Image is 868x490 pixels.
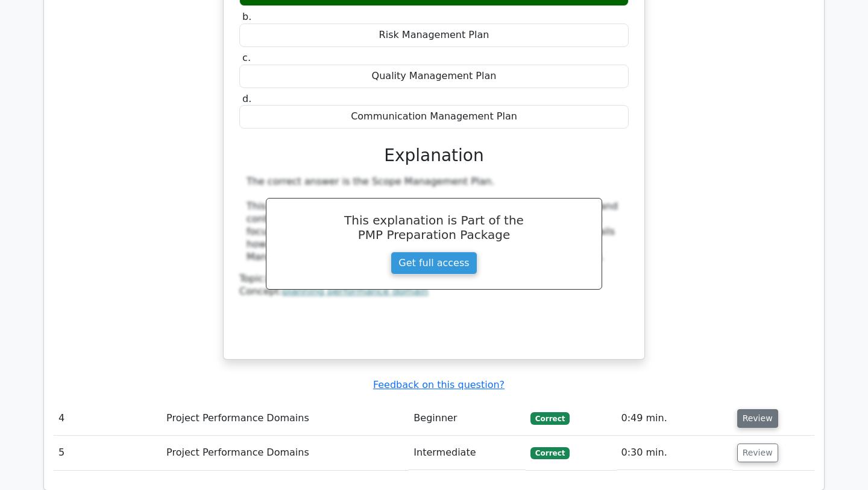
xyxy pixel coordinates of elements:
div: Risk Management Plan [239,24,629,47]
td: Project Performance Domains [162,401,409,436]
div: Communication Management Plan [239,105,629,129]
button: Review [737,409,778,428]
span: b. [242,11,251,22]
td: Beginner [409,401,526,436]
a: Feedback on this question? [373,379,505,390]
span: Correct [530,447,570,459]
td: 4 [54,401,162,436]
div: Topic: [239,273,629,285]
span: d. [242,93,251,104]
div: Quality Management Plan [239,65,629,88]
td: 0:30 min. [617,436,732,470]
span: Correct [530,412,570,424]
a: planning performance domain [283,285,429,297]
td: 0:49 min. [617,401,732,436]
h3: Explanation [247,145,621,166]
button: Review [737,444,778,462]
a: Get full access [391,252,477,275]
span: c. [242,52,251,63]
td: Intermediate [409,436,526,470]
td: Project Performance Domains [162,436,409,470]
div: The correct answer is the Scope Management Plan. This document outlines how the project scope wil... [247,176,621,264]
td: 5 [54,436,162,470]
div: Concept: [239,285,629,298]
